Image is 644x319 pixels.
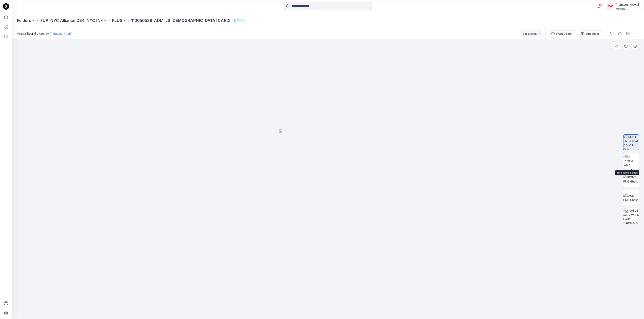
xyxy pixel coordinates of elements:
div: Walmart [616,7,639,10]
p: 110050539_ADM_LS [DEMOGRAPHIC_DATA] CARDI [131,18,230,23]
div: ZW [607,3,614,10]
div: soft silver [586,32,599,36]
img: FRONT PNG Ghost COLOR RUN [623,135,639,150]
button: 110050539_ADM_LS [DEMOGRAPHIC_DATA] CARDI-9-5 [549,31,577,37]
a: [PERSON_NAME] [50,32,72,35]
span: 3 [599,3,602,7]
img: BACK PNG Ghost [623,194,639,202]
img: 110050539_ADM_LS LADY CARDI-9-5 soft silver [623,208,639,224]
a: Folders [17,18,31,23]
div: 110050539_ADM_LS [DEMOGRAPHIC_DATA] CARDI-9-5 [556,32,574,36]
button: soft silver [579,31,602,37]
p: 13 [237,18,240,23]
button: 13 [232,18,245,23]
div: [PERSON_NAME] [616,2,639,7]
button: Details [617,31,623,37]
a: PLUS [112,18,122,23]
img: Turn Table 8 sides [623,154,639,167]
span: Posted [DATE] 07:08 by [17,32,72,36]
img: FRONT PNG Ghost [623,175,639,183]
a: *UP_NYC Alliance D34_NYC IN* [40,18,103,23]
